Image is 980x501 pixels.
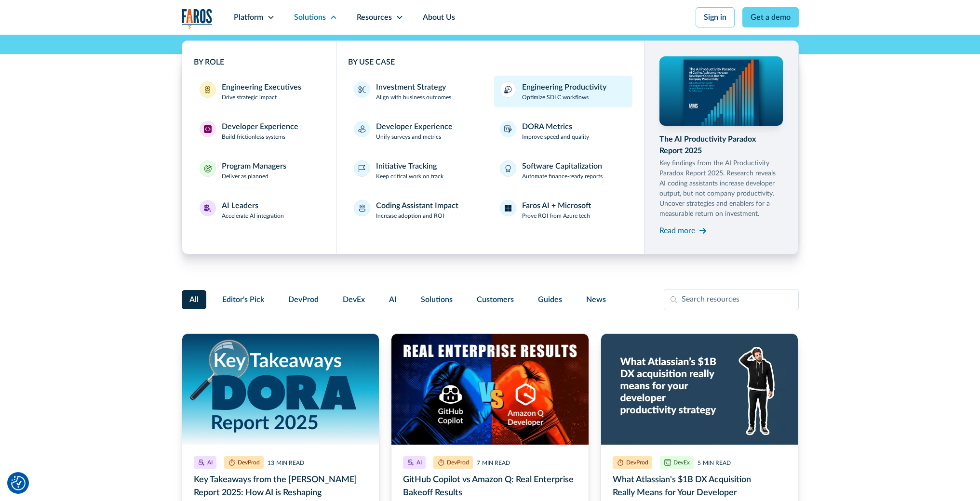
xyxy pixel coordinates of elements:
[376,172,443,181] p: Keep critical work on track
[222,172,268,181] p: Deliver as planned
[522,200,591,211] div: Faros AI + Microsoft
[376,93,451,102] p: Align with business outcomes
[348,194,486,226] a: Coding Assistant ImpactIncrease adoption and ROI
[194,155,325,186] a: Program ManagersProgram ManagersDeliver as planned
[222,132,285,141] p: Build frictionless systems
[522,81,606,93] div: Engineering Productivity
[376,121,453,132] div: Developer Experience
[348,56,632,68] div: BY USE CASE
[586,294,606,305] span: News
[601,334,798,445] img: Developer scratching his head on a blue background
[664,289,799,310] input: Search resources
[494,194,632,226] a: Faros AI + MicrosoftProve ROI from Azure tech
[742,7,799,27] a: Get a demo
[234,12,263,23] div: Platform
[194,115,325,147] a: Developer ExperienceDeveloper ExperienceBuild frictionless systems
[522,132,589,141] p: Improve speed and quality
[376,160,437,172] div: Initiative Tracking
[522,121,572,132] div: DORA Metrics
[659,225,695,237] div: Read more
[376,81,446,93] div: Investment Strategy
[376,200,458,211] div: Coding Assistant Impact
[294,12,326,23] div: Solutions
[182,9,213,28] a: home
[348,115,486,147] a: Developer ExperienceUnify surveys and metrics
[11,476,26,490] button: Cookie Settings
[696,7,735,27] a: Sign in
[376,211,444,220] p: Increase adoption and ROI
[522,172,603,181] p: Automate finance-ready reports
[194,56,325,68] div: BY ROLE
[182,289,799,310] form: Filter Form
[182,9,213,28] img: Logo of the analytics and reporting company Faros.
[391,334,589,445] img: Illustration of a boxing match of GitHub Copilot vs. Amazon Q. with real enterprise results.
[389,294,397,305] span: AI
[421,294,453,305] span: Solutions
[222,160,286,172] div: Program Managers
[494,76,632,107] a: Engineering ProductivityOptimize SDLC workflows
[222,81,301,93] div: Engineering Executives
[204,86,212,93] img: Engineering Executives
[522,160,602,172] div: Software Capitalization
[11,476,26,490] img: Revisit consent button
[204,125,212,133] img: Developer Experience
[222,93,277,102] p: Drive strategic impact
[194,76,325,107] a: Engineering ExecutivesEngineering ExecutivesDrive strategic impact
[538,294,562,305] span: Guides
[376,132,441,141] p: Unify surveys and metrics
[189,294,199,305] span: All
[348,155,486,186] a: Initiative TrackingKeep critical work on track
[222,121,298,132] div: Developer Experience
[222,200,258,211] div: AI Leaders
[659,158,783,219] p: Key findings from the AI Productivity Paradox Report 2025. Research reveals AI coding assistants ...
[288,294,319,305] span: DevProd
[522,211,590,220] p: Prove ROI from Azure tech
[348,76,486,107] a: Investment StrategyAlign with business outcomes
[204,165,212,172] img: Program Managers
[522,93,589,102] p: Optimize SDLC workflows
[204,204,212,212] img: AI Leaders
[659,56,783,238] a: The AI Productivity Paradox Report 2025Key findings from the AI Productivity Paradox Report 2025....
[222,294,264,305] span: Editor's Pick
[194,194,325,226] a: AI LeadersAI LeadersAccelerate AI integration
[182,334,379,445] img: Key takeaways from the DORA Report 2025
[182,35,799,254] nav: Solutions
[343,294,365,305] span: DevEx
[222,211,284,220] p: Accelerate AI integration
[494,155,632,186] a: Software CapitalizationAutomate finance-ready reports
[357,12,392,23] div: Resources
[477,294,514,305] span: Customers
[659,133,783,157] div: The AI Productivity Paradox Report 2025
[494,115,632,147] a: DORA MetricsImprove speed and quality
